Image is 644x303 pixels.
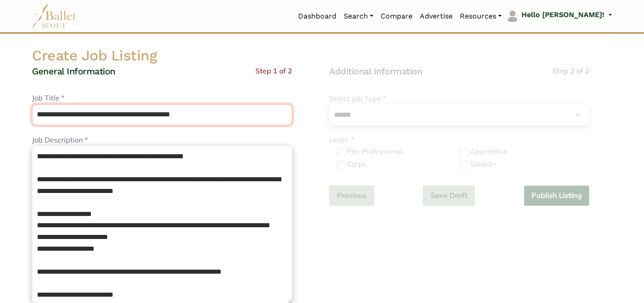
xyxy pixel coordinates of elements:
[255,65,292,77] p: Step 1 of 2
[32,65,115,77] h4: General Information
[505,9,612,23] a: profile picture Hello [PERSON_NAME]!
[32,92,64,104] label: Job Title *
[416,7,456,26] a: Advertise
[295,7,340,26] a: Dashboard
[506,10,519,23] img: profile picture
[32,134,88,146] label: Job Description *
[25,46,619,65] h2: Create Job Listing
[340,7,377,26] a: Search
[377,7,416,26] a: Compare
[456,7,505,26] a: Resources
[522,9,604,21] p: Hello [PERSON_NAME]!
